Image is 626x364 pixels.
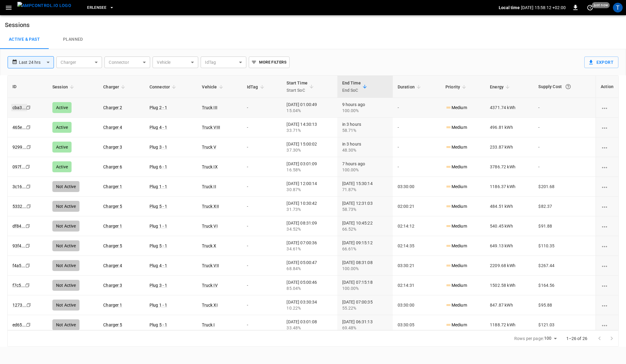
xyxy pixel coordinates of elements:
[287,108,332,114] div: 15.04%
[287,161,332,173] div: [DATE] 03:01:09
[533,276,596,295] td: $164.56
[247,83,266,91] span: IdTag
[26,321,32,328] div: copy
[342,226,388,232] div: 66.52%
[25,223,31,229] div: copy
[26,183,32,190] div: copy
[485,98,533,118] td: 4371.74 kWh
[26,124,32,131] div: copy
[445,203,467,210] p: Medium
[149,105,167,110] a: Plug 2 - 1
[242,295,282,315] td: -
[242,315,282,335] td: -
[445,243,467,249] p: Medium
[287,180,332,193] div: [DATE] 12:00:14
[533,137,596,157] td: -
[52,142,72,153] div: Active
[103,164,122,169] a: Charger 6
[242,137,282,157] td: -
[342,325,388,331] div: 69.48%
[514,335,544,342] p: Rows per page:
[287,187,332,193] div: 30.87%
[533,157,596,177] td: -
[12,263,25,268] a: f4a5...
[202,283,217,288] a: Truck IV
[103,243,122,248] a: Charger 5
[287,200,332,212] div: [DATE] 10:30:42
[249,57,289,68] button: More Filters
[342,285,388,291] div: 100.00%
[342,127,388,133] div: 58.71%
[342,200,388,212] div: [DATE] 12:31:03
[533,295,596,315] td: $95.88
[342,141,388,153] div: in 3 hours
[393,216,441,236] td: 02:14:12
[12,164,25,169] a: 097f...
[342,299,388,311] div: [DATE] 07:00:35
[52,260,80,271] div: Not Active
[7,75,619,330] div: sessions table
[596,76,618,98] th: Action
[202,263,219,268] a: Truck VII
[202,83,225,91] span: Vehicle
[202,303,217,307] a: Truck XI
[393,177,441,197] td: 03:30:00
[103,224,122,228] a: Charger 1
[287,299,332,311] div: [DATE] 03:30:34
[393,137,441,157] td: -
[485,315,533,335] td: 1188.72 kWh
[485,118,533,137] td: 496.81 kWh
[393,197,441,216] td: 02:00:21
[613,3,623,12] div: profile-icon
[52,319,80,330] div: Not Active
[242,98,282,118] td: -
[52,221,80,232] div: Not Active
[566,335,588,342] p: 1–26 of 26
[287,101,332,114] div: [DATE] 01:00:49
[52,280,80,291] div: Not Active
[592,2,610,8] span: just now
[202,184,216,189] a: Truck II
[533,256,596,276] td: $267.44
[242,177,282,197] td: -
[393,157,441,177] td: -
[393,236,441,256] td: 02:14:35
[25,242,31,249] div: copy
[585,3,595,12] button: set refresh interval
[287,127,332,133] div: 33.71%
[485,157,533,177] td: 3786.72 kWh
[242,216,282,236] td: -
[17,2,71,9] img: ampcontrol.io logo
[202,105,217,110] a: Truck III
[149,204,167,209] a: Plug 5 - 1
[342,147,388,153] div: 48.30%
[342,220,388,232] div: [DATE] 10:45:22
[342,246,388,252] div: 66.61%
[342,206,388,212] div: 58.73%
[485,216,533,236] td: 540.45 kWh
[52,181,80,192] div: Not Active
[26,203,32,210] div: copy
[202,125,220,130] a: Truck VIII
[445,184,467,190] p: Medium
[149,303,167,307] a: Plug 1 - 1
[563,81,574,92] button: The cost of your charging session based on your supply rates
[342,87,361,94] p: End SoC
[202,224,217,228] a: Truck VI
[393,98,441,118] td: -
[12,322,26,327] a: ed65...
[601,105,614,111] div: charging session options
[533,177,596,197] td: $201.68
[12,303,26,307] a: 1273...
[342,79,369,94] span: End TimeEnd SoC
[287,285,332,291] div: 85.04%
[398,83,423,91] span: Duration
[601,223,614,229] div: charging session options
[287,259,332,272] div: [DATE] 05:00:47
[52,122,72,133] div: Active
[103,145,122,149] a: Charger 3
[287,79,308,94] div: Start Time
[490,83,512,91] span: Energy
[52,300,80,311] div: Not Active
[87,4,106,11] span: Erlensee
